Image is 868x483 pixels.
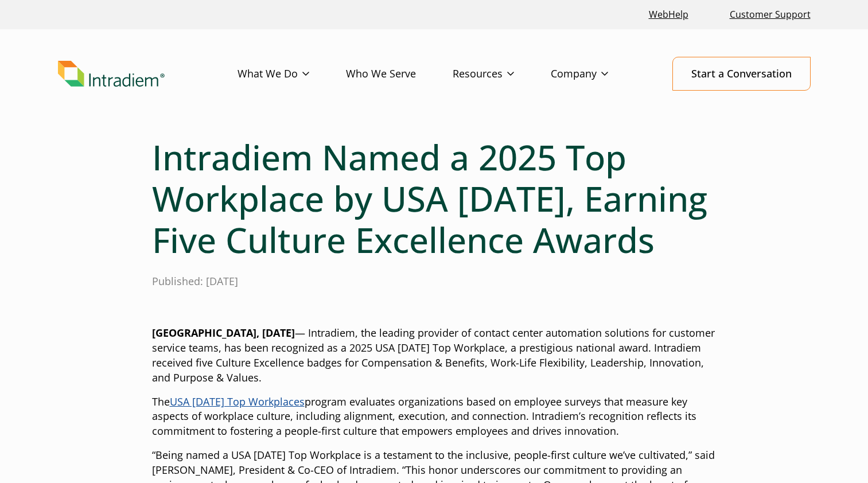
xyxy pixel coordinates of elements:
[58,61,238,87] a: Link to homepage of Intradiem
[152,326,717,385] p: — Intradiem, the leading provider of contact center automation solutions for customer service tea...
[152,274,717,289] p: Published: [DATE]
[170,395,305,408] a: Link opens in a new window
[725,2,815,27] a: Customer Support
[238,57,346,91] a: What We Do
[551,57,645,91] a: Company
[152,395,717,439] p: The program evaluates organizations based on employee surveys that measure key aspects of workpla...
[346,57,453,91] a: Who We Serve
[58,61,165,87] img: Intradiem
[152,326,295,340] strong: [GEOGRAPHIC_DATA], [DATE]
[672,57,811,91] a: Start a Conversation
[644,2,693,27] a: Link opens in a new window
[453,57,551,91] a: Resources
[152,137,717,260] h1: Intradiem Named a 2025 Top Workplace by USA [DATE], Earning Five Culture Excellence Awards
